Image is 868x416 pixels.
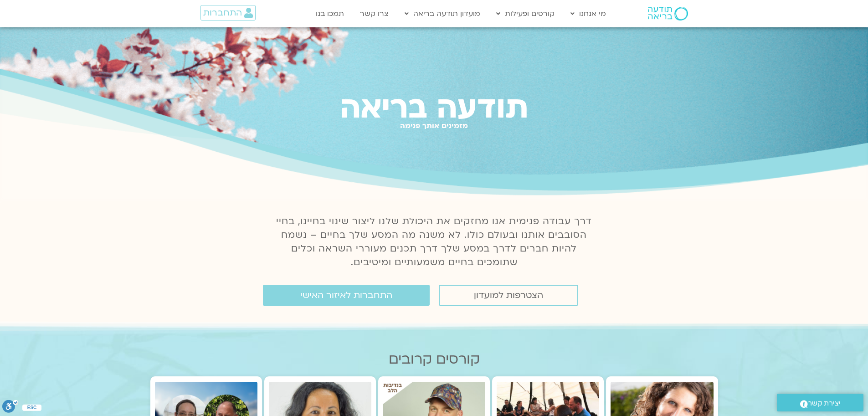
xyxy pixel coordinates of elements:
span: התחברות [203,8,242,18]
span: יצירת קשר [808,397,841,410]
a: צרו קשר [355,5,393,22]
a: התחברות [200,5,256,21]
img: תודעה בריאה [648,7,688,21]
span: הצטרפות למועדון [474,290,543,300]
a: מי אנחנו [566,5,611,22]
p: דרך עבודה פנימית אנו מחזקים את היכולת שלנו ליצור שינוי בחיינו, בחיי הסובבים אותנו ובעולם כולו. לא... [271,215,597,269]
a: התחברות לאיזור האישי [263,285,430,306]
a: מועדון תודעה בריאה [400,5,485,22]
span: התחברות לאיזור האישי [300,290,392,300]
a: קורסים ופעילות [492,5,559,22]
a: יצירת קשר [777,394,863,411]
a: הצטרפות למועדון [439,285,578,306]
h2: קורסים קרובים [150,351,718,367]
a: תמכו בנו [311,5,349,22]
